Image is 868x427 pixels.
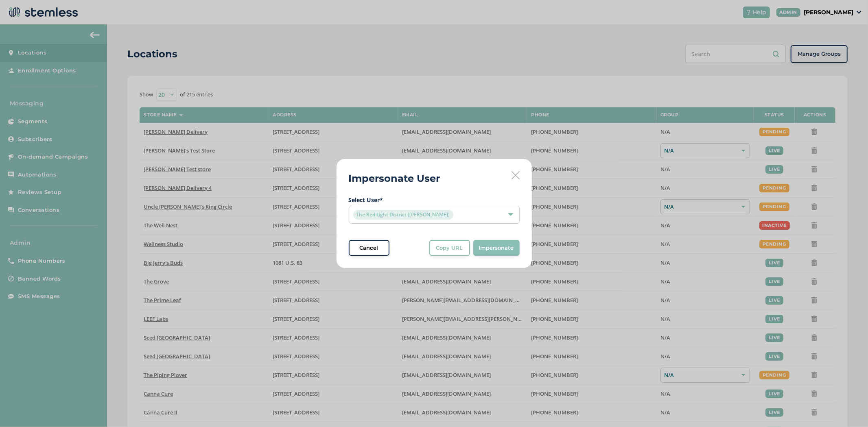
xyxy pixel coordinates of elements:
[349,240,389,256] button: Cancel
[429,240,470,256] button: Copy URL
[479,244,514,252] span: Impersonate
[360,244,378,252] span: Cancel
[353,210,453,220] span: The Red Light District ([PERSON_NAME])
[473,240,520,256] button: Impersonate
[349,171,440,186] h2: Impersonate User
[436,244,463,252] span: Copy URL
[349,196,520,204] label: Select User
[827,388,868,427] iframe: Chat Widget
